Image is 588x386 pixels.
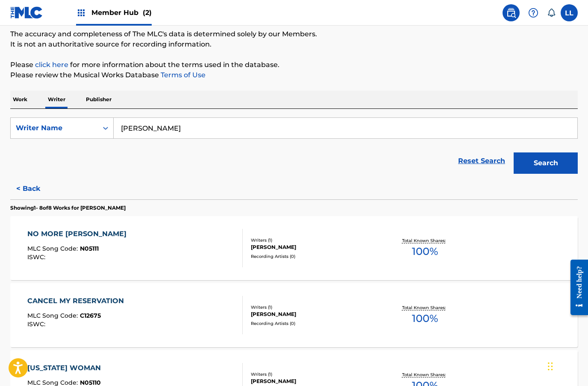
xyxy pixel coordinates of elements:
a: Public Search [503,4,520,21]
div: User Menu [561,4,578,21]
a: CANCEL MY RESERVATIONMLC Song Code:C12675ISWC:Writers (1)[PERSON_NAME]Recording Artists (0)Total ... [10,283,578,347]
div: Notifications [547,9,556,17]
button: Search [514,152,578,174]
p: Publisher [83,91,114,108]
p: Writer [45,91,68,108]
div: Drag [548,354,553,379]
div: CANCEL MY RESERVATION [27,296,128,306]
span: (2) [143,9,152,17]
span: Member Hub [91,8,152,18]
a: NO MORE [PERSON_NAME]MLC Song Code:N05111ISWC:Writers (1)[PERSON_NAME]Recording Artists (0)Total ... [10,216,578,280]
form: Search Form [10,117,578,178]
span: ISWC : [27,320,47,328]
div: Writers ( 1 ) [251,371,377,377]
p: Showing 1 - 8 of 8 Works for [PERSON_NAME] [10,204,126,212]
img: Top Rightsholders [76,8,86,18]
div: Writers ( 1 ) [251,304,377,310]
div: NO MORE [PERSON_NAME] [27,229,131,239]
div: Recording Artists ( 0 ) [251,320,377,327]
iframe: Chat Widget [545,345,588,386]
span: 100 % [412,311,438,326]
p: Work [10,91,30,108]
span: ISWC : [27,253,47,261]
span: MLC Song Code : [27,245,80,252]
div: [PERSON_NAME] [251,310,377,318]
p: It is not an authoritative source for recording information. [10,39,578,50]
p: Total Known Shares: [402,237,448,244]
div: [US_STATE] WOMAN [27,363,105,373]
iframe: Resource Center [564,252,588,323]
p: Total Known Shares: [402,304,448,311]
span: 100 % [412,244,438,259]
span: MLC Song Code : [27,312,80,319]
div: Help [525,4,542,21]
div: Writers ( 1 ) [251,237,377,243]
div: [PERSON_NAME] [251,377,377,385]
img: help [528,8,538,18]
p: Total Known Shares: [402,371,448,378]
div: Recording Artists ( 0 ) [251,253,377,260]
button: < Back [10,178,62,199]
a: Terms of Use [159,71,206,79]
a: click here [35,61,68,69]
p: The accuracy and completeness of The MLC's data is determined solely by our Members. [10,29,578,39]
span: C12675 [80,312,101,319]
img: search [506,8,516,18]
a: Reset Search [454,152,509,170]
span: N05111 [80,245,99,252]
p: Please review the Musical Works Database [10,70,578,80]
p: Please for more information about the terms used in the database. [10,60,578,70]
div: [PERSON_NAME] [251,243,377,251]
img: MLC Logo [10,6,43,19]
div: Writer Name [16,123,93,133]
